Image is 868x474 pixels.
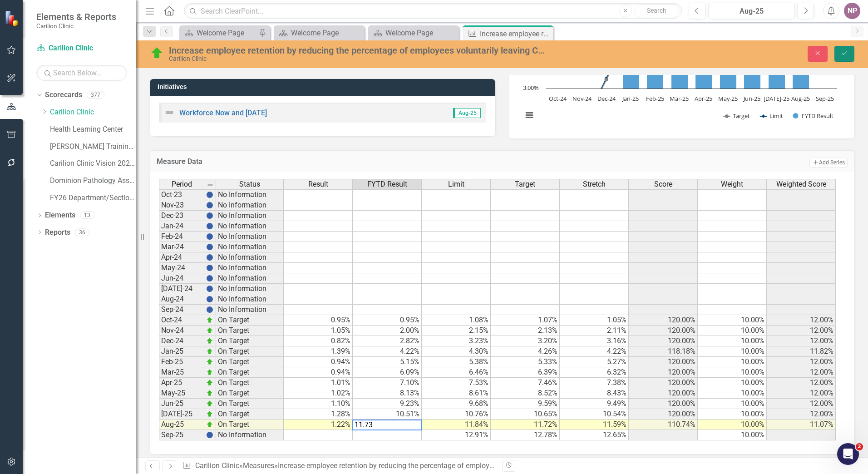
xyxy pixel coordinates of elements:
[422,357,491,367] td: 5.38%
[560,409,629,420] td: 10.54%
[216,294,284,305] td: No Information
[206,410,213,418] img: zOikAAAAAElFTkSuQmCC
[291,27,362,39] div: Welcome Page
[491,409,560,420] td: 10.65%
[159,221,204,232] td: Jan-24
[150,46,164,60] img: On Target
[159,430,204,440] td: Sep-25
[698,315,767,326] td: 10.00%
[353,399,422,409] td: 9.23%
[216,273,284,284] td: No Information
[767,388,836,399] td: 12.00%
[50,176,136,186] a: Dominion Pathology Associates
[629,367,698,378] td: 120.00%
[206,222,213,230] img: BgCOk07PiH71IgAAAABJRU5ErkJggg==
[422,315,491,326] td: 1.08%
[206,390,213,397] img: zOikAAAAAElFTkSuQmCC
[698,346,767,357] td: 10.00%
[767,378,836,388] td: 12.00%
[422,346,491,357] td: 4.30%
[206,275,213,282] img: BgCOk07PiH71IgAAAABJRU5ErkJggg==
[216,326,284,336] td: On Target
[560,399,629,409] td: 9.49%
[698,357,767,367] td: 10.00%
[182,27,256,39] a: Welcome Page
[353,367,422,378] td: 6.09%
[422,399,491,409] td: 9.68%
[80,212,94,219] div: 13
[206,348,213,355] img: zOikAAAAAElFTkSuQmCC
[164,107,175,118] img: Not Defined
[353,336,422,346] td: 2.82%
[206,316,213,324] img: zOikAAAAAElFTkSuQmCC
[560,420,629,430] td: 11.59%
[353,409,422,420] td: 10.51%
[216,284,284,294] td: No Information
[767,367,836,378] td: 12.00%
[36,65,127,81] input: Search Below...
[572,94,592,103] text: Nov-24
[284,357,353,367] td: 0.94%
[206,327,213,334] img: zOikAAAAAElFTkSuQmCC
[159,232,204,242] td: Feb-24
[169,55,545,62] div: Carilion Clinic
[159,326,204,336] td: Nov-24
[422,430,491,440] td: 12.91%
[206,421,213,428] img: zOikAAAAAElFTkSuQmCC
[206,191,213,198] img: BgCOk07PiH71IgAAAABJRU5ErkJggg==
[157,158,533,166] h3: Measure Data
[159,294,204,305] td: Aug-24
[491,315,560,326] td: 1.07%
[216,189,284,200] td: No Information
[45,210,75,221] a: Elements
[370,27,457,39] a: Welcome Page
[206,243,213,251] img: BgCOk07PiH71IgAAAABJRU5ErkJggg==
[158,84,491,90] h3: Initiatives
[216,221,284,232] td: No Information
[448,180,464,188] span: Limit
[523,84,539,92] text: 3.00%
[629,326,698,336] td: 120.00%
[491,367,560,378] td: 6.39%
[560,315,629,326] td: 1.05%
[698,367,767,378] td: 10.00%
[206,254,213,261] img: BgCOk07PiH71IgAAAABJRU5ErkJggg==
[216,399,284,409] td: On Target
[207,181,214,188] img: 8DAGhfEEPCf229AAAAAElFTkSuQmCC
[491,346,560,357] td: 4.26%
[629,346,698,357] td: 118.18%
[284,388,353,399] td: 1.02%
[767,336,836,346] td: 12.00%
[206,264,213,272] img: BgCOk07PiH71IgAAAABJRU5ErkJggg==
[647,7,666,14] span: Search
[159,388,204,399] td: May-25
[206,212,213,219] img: BgCOk07PiH71IgAAAABJRU5ErkJggg==
[767,409,836,420] td: 12.00%
[50,193,136,203] a: FY26 Department/Section Example Scorecard
[45,227,70,238] a: Reports
[491,430,560,440] td: 12.78%
[491,378,560,388] td: 7.46%
[216,378,284,388] td: On Target
[159,367,204,378] td: Mar-25
[523,109,536,122] button: View chart menu, Chart
[216,367,284,378] td: On Target
[206,202,213,209] img: BgCOk07PiH71IgAAAABJRU5ErkJggg==
[767,357,836,367] td: 12.00%
[695,94,712,103] text: Apr-25
[169,45,545,55] div: Increase employee retention by reducing the percentage of employees voluntarily leaving Carilion ...
[634,5,680,17] button: Search
[629,420,698,430] td: 110.74%
[284,409,353,420] td: 1.28%
[216,232,284,242] td: No Information
[206,233,213,240] img: BgCOk07PiH71IgAAAABJRU5ErkJggg==
[776,180,826,188] span: Weighted Score
[216,336,284,346] td: On Target
[50,142,136,152] a: [PERSON_NAME] Training Scorecard 8/23
[159,252,204,263] td: Apr-24
[75,228,89,236] div: 36
[206,337,213,345] img: zOikAAAAAElFTkSuQmCC
[621,94,639,103] text: Jan-25
[87,91,104,99] div: 377
[206,296,213,303] img: BgCOk07PiH71IgAAAABJRU5ErkJggg==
